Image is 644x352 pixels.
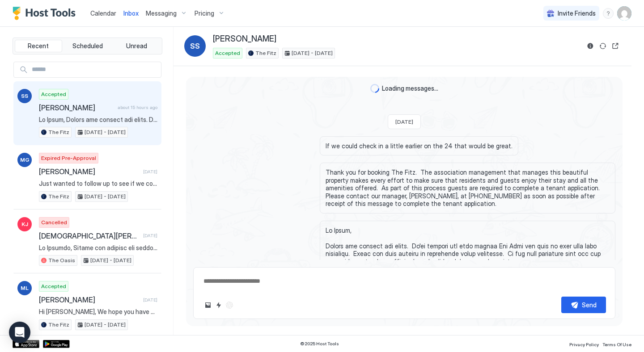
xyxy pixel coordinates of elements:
div: Send [582,300,597,310]
span: The Fitz [48,321,69,329]
span: Loading messages... [382,84,438,92]
span: Hi [PERSON_NAME], We hope you have been enjoying your stay. Just a reminder that your check-out i... [39,308,157,316]
span: Invite Friends [558,9,596,17]
span: SS [21,92,28,100]
span: Inbox [123,9,139,17]
span: MG [20,156,30,164]
span: Privacy Policy [569,342,599,347]
button: Upload image [203,300,213,310]
span: [PERSON_NAME] [39,295,140,304]
span: Unread [126,42,147,50]
span: Cancelled [41,218,67,226]
span: KJ [21,220,28,228]
button: Recent [15,40,62,52]
span: Recent [28,42,49,50]
div: loading [370,84,379,93]
span: SS [190,41,200,51]
button: Unread [113,40,160,52]
a: App Store [13,340,39,348]
button: Sync reservation [597,41,608,51]
span: Accepted [215,49,240,57]
button: Scheduled [64,40,111,52]
div: Open Intercom Messenger [9,322,30,343]
span: [DATE] - [DATE] [85,321,126,329]
div: menu [603,8,614,19]
span: Lo Ipsumdo, Sitame con adipisc eli seddo. Ei'te incidid utl etdo magnaa Eni Admin ven quis no exe... [39,244,157,252]
span: Accepted [41,282,66,290]
span: © 2025 Host Tools [300,341,339,347]
span: Scheduled [72,42,103,50]
span: Calendar [90,9,116,17]
span: The Fitz [48,128,69,136]
a: Google Play Store [43,340,70,348]
span: The Fitz [255,49,276,57]
span: Accepted [41,90,66,98]
button: Send [561,297,606,313]
input: Input Field [28,62,161,77]
a: Privacy Policy [569,339,599,348]
a: Terms Of Use [602,339,631,348]
span: about 15 hours ago [118,105,157,110]
span: [DATE] [395,118,413,125]
button: Reservation information [585,41,596,51]
span: Messaging [146,9,177,17]
span: [DATE] - [DATE] [85,193,126,201]
span: Just wanted to follow up to see if we could make something work since it is still available? I al... [39,180,157,188]
span: Pricing [195,9,214,17]
button: Open reservation [610,41,621,51]
button: Quick reply [213,300,224,310]
a: Host Tools Logo [13,7,80,20]
span: [PERSON_NAME] [213,34,276,44]
span: Terms Of Use [602,342,631,347]
span: ML [21,284,29,292]
span: The Fitz [48,193,69,201]
span: Lo Ipsum, Dolors ame consect adi elits. Do'ei tempori utl etdo magnaa Eni Admi ven quis no exer u... [39,116,157,124]
a: Calendar [90,8,116,18]
span: [DATE] [143,169,157,175]
span: [DATE] - [DATE] [85,128,126,136]
span: [DATE] [143,297,157,303]
span: Thank you for booking The Fitz. The association management that manages this beautiful property m... [326,168,610,208]
a: Inbox [123,8,139,18]
div: User profile [617,6,631,21]
span: The Oasis [48,256,75,264]
div: tab-group [13,38,162,54]
span: If we could check in a little earlier on the 24 that would be great. [326,142,513,150]
span: [DEMOGRAPHIC_DATA][PERSON_NAME] [39,231,140,240]
span: [DATE] [143,233,157,239]
span: [PERSON_NAME] [39,103,114,112]
span: [DATE] - [DATE] [292,49,333,57]
span: Expired Pre-Approval [41,154,96,162]
span: [PERSON_NAME] [39,167,140,176]
span: [DATE] - [DATE] [90,256,131,264]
